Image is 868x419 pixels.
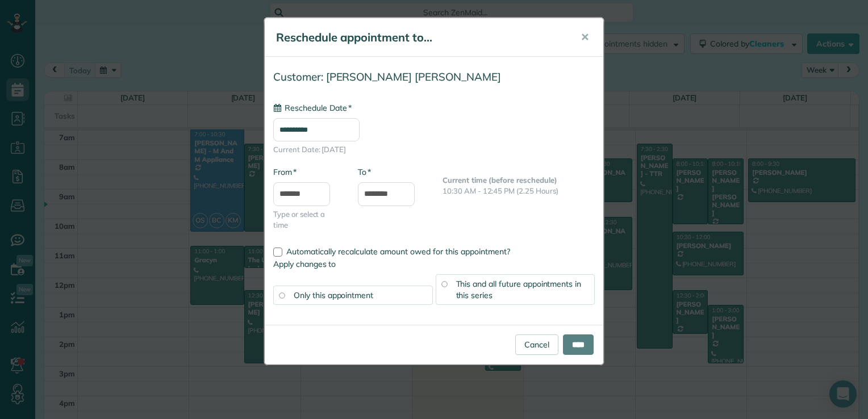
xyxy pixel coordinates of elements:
[441,281,447,287] input: This and all future appointments in this series
[273,166,297,178] label: From
[443,175,557,185] b: Current time (before reschedule)
[456,279,582,300] span: This and all future appointments in this series
[273,102,352,114] label: Reschedule Date
[443,186,595,196] p: 10:30 AM - 12:45 PM (2.25 Hours)
[273,258,595,270] label: Apply changes to
[286,246,510,257] span: Automatically recalculate amount owed for this appointment?
[581,31,589,44] span: ✕
[273,71,595,83] h4: Customer: [PERSON_NAME] [PERSON_NAME]
[358,166,371,178] label: To
[294,290,373,300] span: Only this appointment
[273,209,341,231] span: Type or select a time
[279,292,285,298] input: Only this appointment
[515,334,558,355] a: Cancel
[276,30,565,45] h5: Reschedule appointment to...
[273,144,595,155] span: Current Date: [DATE]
